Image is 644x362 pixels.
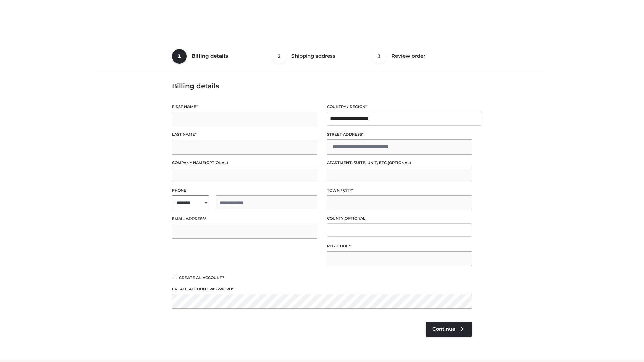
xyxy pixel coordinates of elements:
span: (optional) [343,216,367,221]
span: 2 [272,49,287,64]
span: (optional) [205,160,228,165]
label: Town / City [327,187,472,194]
label: County [327,215,472,222]
label: Phone [172,187,317,194]
span: Shipping address [291,53,335,59]
label: Country / Region [327,104,472,110]
label: Last name [172,131,317,138]
label: Company name [172,160,317,166]
label: Street address [327,131,472,138]
input: Create an account? [172,275,178,279]
a: Continue [426,322,472,337]
label: Apartment, suite, unit, etc. [327,160,472,166]
label: First name [172,104,317,110]
span: Create an account? [179,275,224,280]
label: Email address [172,216,317,222]
label: Postcode [327,243,472,249]
span: (optional) [388,160,411,165]
span: Continue [432,326,455,332]
label: Create account password [172,286,472,292]
span: Review order [391,53,425,59]
h3: Billing details [172,82,472,90]
span: 1 [172,49,187,64]
span: 3 [372,49,387,64]
span: Billing details [192,53,228,59]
